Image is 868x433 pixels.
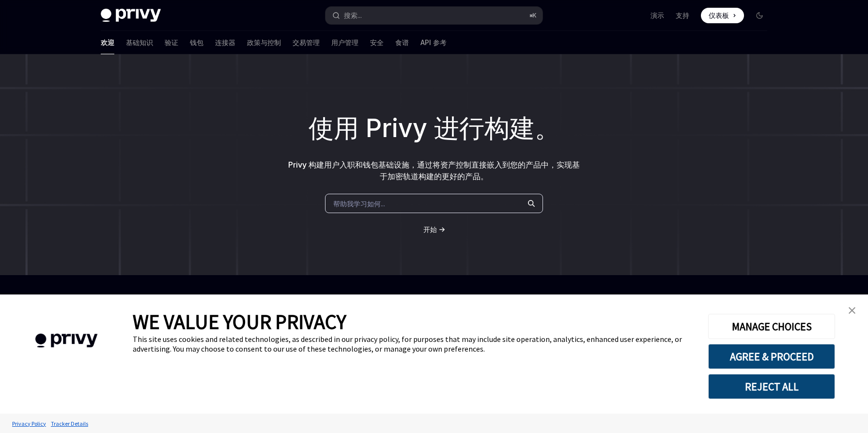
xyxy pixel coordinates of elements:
font: ⌘ [529,12,532,19]
div: This site uses cookies and related technologies, as described in our privacy policy, for purposes... [133,334,694,354]
font: 用户管理 [331,38,358,46]
a: 连接器 [215,31,235,54]
a: 用户管理 [331,31,358,54]
font: 帮助我学习如何... [333,200,385,208]
font: K [532,12,537,19]
a: API 参考 [420,31,447,54]
font: 安全 [370,38,384,46]
button: 切换暗模式 [752,8,767,23]
a: 开始 [423,225,437,234]
font: Privy 构建用户入职和钱包基础设施，通过将资产控制直接嵌入到您的产品中，实现基于加密轨道构建的更好的产品。 [288,160,580,181]
a: 欢迎 [101,31,114,54]
a: 支持 [676,11,689,20]
font: 仪表板 [709,11,729,19]
font: 连接器 [215,38,235,46]
font: 开始 [423,225,437,233]
img: 深色标志 [101,9,161,22]
font: 搜索... [344,11,362,19]
img: close banner [849,307,855,314]
button: MANAGE CHOICES [708,314,835,339]
font: 欢迎 [101,38,114,46]
font: 验证 [165,38,178,46]
a: 食谱 [395,31,409,54]
button: REJECT ALL [708,374,835,399]
font: API 参考 [420,38,447,46]
a: 演示 [651,11,664,20]
font: 使用 Privy 进行构建。 [309,113,560,143]
a: Tracker Details [48,415,91,432]
a: 政策与控制 [247,31,281,54]
font: 支持 [676,11,689,19]
span: WE VALUE YOUR PRIVACY [133,309,346,334]
img: company logo [15,320,118,362]
font: 交易管理 [293,38,320,46]
a: close banner [842,301,862,320]
a: 仪表板 [701,8,744,23]
a: Privacy Policy [10,415,48,432]
font: 基础知识 [126,38,153,46]
font: 食谱 [395,38,409,46]
button: AGREE & PROCEED [708,344,835,369]
a: 交易管理 [293,31,320,54]
font: 演示 [651,11,664,19]
a: 安全 [370,31,384,54]
a: 验证 [165,31,178,54]
font: 政策与控制 [247,38,281,46]
button: 搜索...⌘K [325,7,542,24]
a: 钱包 [190,31,203,54]
font: 钱包 [190,38,203,46]
a: 基础知识 [126,31,153,54]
